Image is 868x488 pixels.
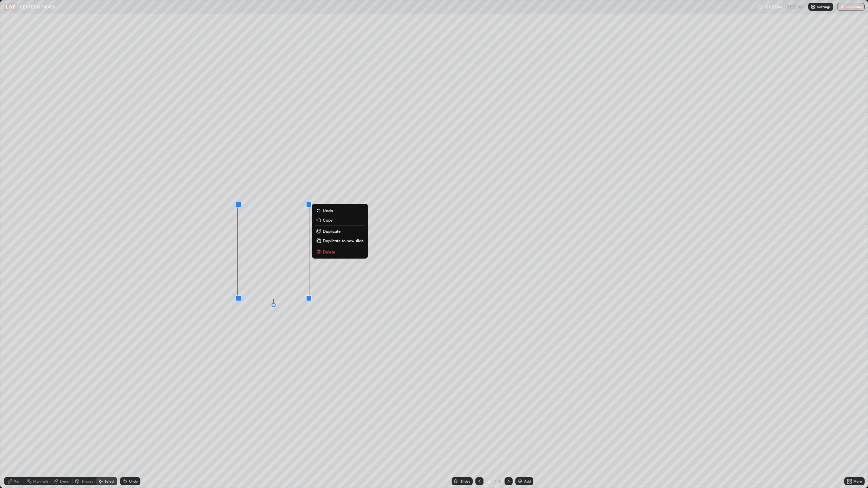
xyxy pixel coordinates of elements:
img: end-class-cross [840,4,845,9]
button: Duplicate [315,227,365,235]
div: Undo [129,480,138,483]
div: Pen [14,480,20,483]
p: Settings [817,5,830,8]
div: More [853,480,862,483]
div: Eraser [60,480,70,483]
button: Delete [315,248,365,256]
button: Copy [315,216,365,224]
p: Duplicate [323,228,341,234]
div: Select [104,480,115,483]
img: add-slide-button [517,479,523,484]
div: 8 [486,479,493,483]
div: / [494,479,496,483]
div: Slides [460,480,470,483]
img: class-settings-icons [810,4,816,9]
p: Copy [323,217,333,223]
button: End Class [837,3,865,11]
p: Duplicate to new slide [323,238,364,243]
p: LIVE [6,4,15,9]
div: Add [524,480,531,483]
p: CENTER OF MASS [20,4,55,9]
p: Delete [323,249,335,255]
div: Shapes [81,480,93,483]
button: Duplicate to new slide [315,237,365,245]
div: 8 [498,478,502,484]
div: Highlight [33,480,48,483]
button: Undo [315,206,365,215]
p: Undo [323,208,333,213]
